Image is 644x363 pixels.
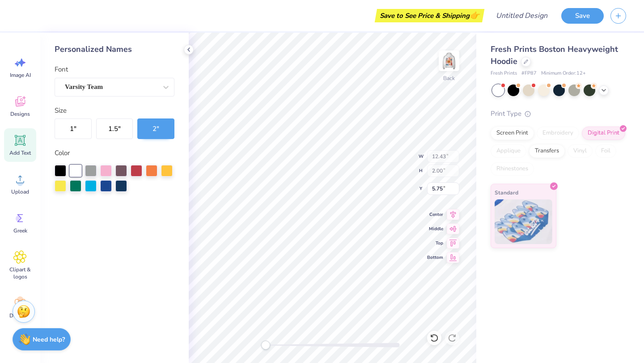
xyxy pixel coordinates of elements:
span: Clipart & logos [5,266,35,280]
div: Accessibility label [261,341,270,350]
span: # FP87 [521,70,537,77]
div: Transfers [529,144,565,158]
button: 1" [55,118,92,139]
div: Rhinestones [491,162,534,176]
span: Minimum Order: 12 + [541,70,586,77]
div: Save to See Price & Shipping [377,9,482,22]
div: Back [443,74,455,82]
div: Digital Print [582,127,625,140]
span: Standard [495,188,518,197]
span: Designs [10,110,30,118]
span: Greek [13,227,27,234]
div: Vinyl [568,144,593,158]
span: Top [427,240,443,247]
strong: Need help? [33,335,65,344]
span: Middle [427,225,443,232]
div: Personalized Names [55,43,174,55]
span: Fresh Prints Boston Heavyweight Hoodie [491,44,618,67]
div: Embroidery [537,127,579,140]
button: Save [561,8,604,24]
span: Upload [11,188,29,195]
span: Bottom [427,254,443,261]
input: Untitled Design [489,7,555,25]
span: 👉 [470,10,479,21]
div: Print Type [491,109,626,119]
label: Font [55,64,68,75]
div: Applique [491,144,526,158]
label: Size [55,106,67,116]
span: Fresh Prints [491,70,517,77]
span: Decorate [9,312,31,319]
img: Standard [495,199,552,244]
button: 2" [137,118,174,139]
button: 1.5" [96,118,133,139]
label: Color [55,148,174,158]
div: Foil [595,144,616,158]
img: Back [440,52,458,70]
span: Image AI [10,72,31,79]
span: Add Text [9,149,31,156]
div: Screen Print [491,127,534,140]
span: Center [427,211,443,218]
